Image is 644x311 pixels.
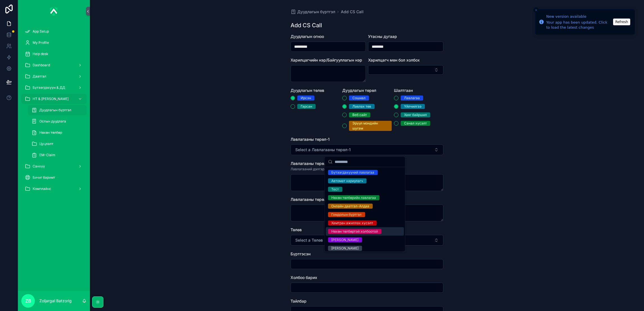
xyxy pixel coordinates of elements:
div: Онлайн даатгал-Алдаа [331,204,369,209]
span: Харилцагч мөн бол холбох [368,58,420,62]
span: Лавлагааний дэлгэрэнгүй - [PERSON_NAME] [291,167,364,171]
span: Дуудлагын огноо [291,34,324,39]
div: Гомдолын бүртгэл [331,212,362,217]
a: Help desk [21,49,87,59]
a: My Profile [21,38,87,48]
span: Лавлагааны төрөл-2 [291,161,330,166]
div: Лавлагаа [404,96,420,101]
span: Бүтээгдэхүүн & ДД [33,85,65,90]
span: Нөхөн төлбөр [39,130,62,135]
span: Даатгал [33,74,46,79]
span: Тайлбар [291,299,307,303]
div: Нөхөн төлбөртэй холбоотой [331,229,378,234]
span: EM-Claim [39,153,55,157]
span: ZB [25,298,31,304]
img: App logo [50,7,58,16]
span: Шалтгаан [394,88,413,93]
button: Select Button [291,235,443,246]
div: scrollable content [18,22,90,201]
div: Your app has been updated. Click to load the latest changes [546,20,611,30]
span: Утасны дугаар [368,34,397,39]
span: Цуцлалт [39,142,53,146]
div: Эрүүл мэндийн шугам [352,121,388,131]
span: Дуудлагын бүртгэл [39,108,71,112]
span: Лавлагааны төрөл-1 [291,137,330,142]
button: Select Button [368,65,443,75]
a: Бүтээгдэхүүн & ДД [21,83,87,93]
span: Холбоо барих [291,275,317,280]
a: Dashboard [21,60,87,70]
a: НТ & [PERSON_NAME] [21,94,87,104]
a: Цуцлалт [28,139,87,149]
a: Санхүү [21,161,87,171]
div: Сошиал [352,96,366,101]
span: Dashboard [33,63,50,67]
a: Нөхөн төлбөр [28,128,87,138]
span: Дуудлагын бүртгэл [297,9,335,15]
a: EM-Claim [28,150,87,160]
div: Веб сайт [352,112,367,117]
a: Дуудлагын бүртгэл [291,9,335,15]
span: Дуудлагын төлөв [291,88,324,93]
a: Дуудлагын бүртгэл [28,105,87,115]
div: Suggestions [325,167,405,251]
span: Select a Төлөв [295,237,323,243]
a: Add CS Call [341,9,364,15]
span: Select a Лавлагааны төрөл-1 [295,147,351,153]
div: Лавлах төв [352,104,371,109]
div: Бүтээгдэхүүний лавлагаа [331,170,374,175]
div: Хамтран ажиллах хүсэлт [331,221,373,226]
a: Даатгал [21,71,87,81]
button: Select Button [291,144,443,155]
div: New version available [546,14,611,19]
div: [PERSON_NAME] [331,237,359,242]
div: Тест [331,187,339,192]
span: Харилцагчийн нэр/Байгууллагын нэр [291,58,362,62]
div: Ирсэн [301,96,311,101]
div: Гарсан [301,104,312,109]
div: Санал хүсэлт [404,121,427,126]
button: Close toast [533,7,539,13]
span: НТ & [PERSON_NAME] [33,97,69,101]
h1: Add CS Call [291,21,322,29]
div: Үйлчилгээ [404,104,421,109]
span: Комплайнс [33,187,51,191]
div: Автомат хариулагч [331,178,363,183]
button: Refresh [613,19,630,25]
span: Лавлагааны төрөл-3 [291,197,330,202]
span: Бичиг баримт [33,175,55,180]
a: Бичиг баримт [21,172,87,183]
a: Комплайнс [21,184,87,194]
div: [PERSON_NAME] [331,246,359,251]
a: Ослын дуудлага [28,116,87,126]
a: App Setup [21,26,87,37]
div: Хаяг байршил [404,112,427,117]
p: Zoljargal Batzorig [39,298,72,304]
div: Нөхөн төлбөрийн лавлагаа [331,195,376,200]
span: My Profile [33,40,49,45]
span: Санхүү [33,164,45,169]
span: Дуудлагын төрөл [342,88,376,93]
span: Төлөв [291,227,302,232]
span: App Setup [33,29,49,34]
span: Бүртгэсэн [291,251,310,256]
span: Ослын дуудлага [39,119,66,124]
span: Help desk [33,52,48,56]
